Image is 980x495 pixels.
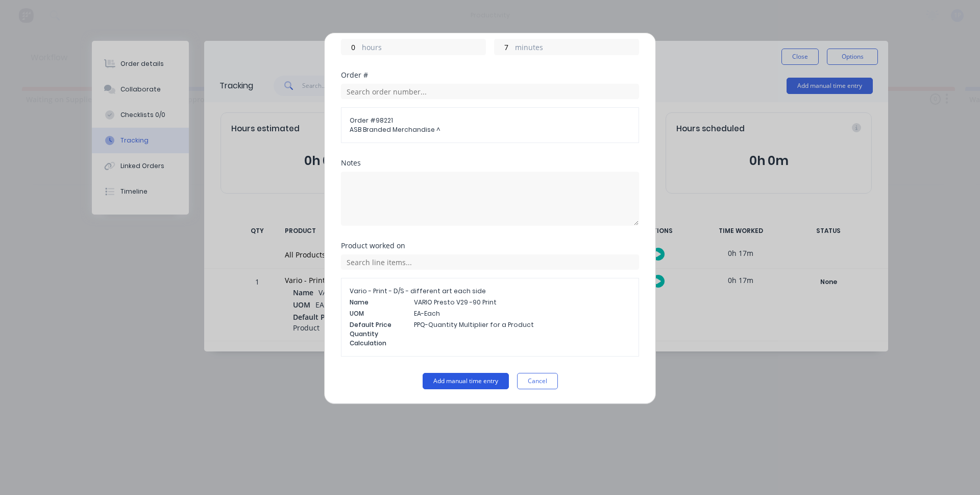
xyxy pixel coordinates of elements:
[350,320,406,348] span: Default Price Quantity Calculation
[414,309,630,318] span: EA-Each
[362,42,485,55] label: hours
[515,42,639,55] label: minutes
[423,373,509,389] button: Add manual time entry
[341,27,639,34] div: Hours worked
[341,242,639,249] div: Product worked on
[341,159,639,167] div: Notes
[495,39,512,55] input: 0
[350,116,630,125] span: Order # 98221
[414,298,630,307] span: VARIO Presto V29 -90 Print
[350,125,630,134] span: ASB Branded Merchandise ^
[341,39,359,55] input: 0
[350,287,630,296] span: Vario - Print - D/S - different art each side
[350,298,406,307] span: Name
[414,320,630,348] span: PPQ-Quantity Multiplier for a Product
[341,254,639,270] input: Search line items...
[350,309,406,318] span: UOM
[341,72,639,79] div: Order #
[341,84,639,99] input: Search order number...
[517,373,558,389] button: Cancel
